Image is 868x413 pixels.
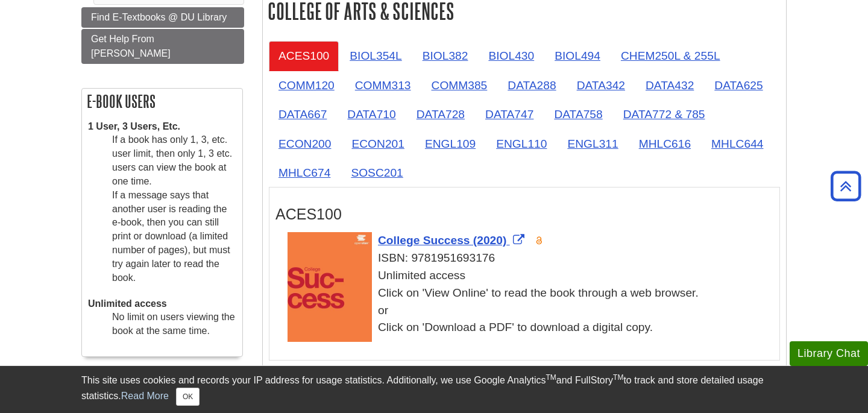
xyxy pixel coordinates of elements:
[91,34,171,58] span: Get Help From [PERSON_NAME]
[545,41,610,71] a: BIOL494
[288,267,773,336] div: Unlimited access Click on 'View Online' to read the book through a web browser. or Click on 'Down...
[275,206,773,223] h3: ACES100
[378,234,506,247] span: College Success (2020)
[288,250,773,267] div: ISBN: 9781951693176
[345,71,421,100] a: COMM313
[269,129,341,159] a: ECON200
[702,129,773,159] a: MHLC644
[413,41,478,71] a: BIOL382
[112,311,236,338] dd: No limit on users viewing the book at the same time.
[82,89,242,114] h2: E-book Users
[486,129,556,159] a: ENGL110
[121,391,169,401] a: Read More
[636,71,703,100] a: DATA432
[81,29,244,64] a: Get Help From [PERSON_NAME]
[567,71,635,100] a: DATA342
[613,373,623,382] sup: TM
[422,71,497,100] a: COMM385
[88,120,236,134] dt: 1 User, 3 Users, Etc.
[705,71,772,100] a: DATA625
[88,297,236,311] dt: Unlimited access
[498,71,565,100] a: DATA288
[269,158,340,188] a: MHLC674
[269,71,344,100] a: COMM120
[91,12,227,22] span: Find E-Textbooks @ DU Library
[479,41,544,71] a: BIOL430
[176,388,200,406] button: Close
[535,236,544,245] img: Open Access
[611,41,730,71] a: CHEM250L & 255L
[476,99,543,129] a: DATA747
[269,99,336,129] a: DATA667
[614,99,715,129] a: DATA772 & 785
[81,7,244,28] a: Find E-Textbooks @ DU Library
[338,99,405,129] a: DATA710
[790,341,868,366] button: Library Chat
[81,373,787,406] div: This site uses cookies and records your IP address for usage statistics. Additionally, we use Goo...
[546,373,556,382] sup: TM
[112,133,236,285] dd: If a book has only 1, 3, etc. user limit, then only 1, 3 etc. users can view the book at one time...
[826,178,865,194] a: Back to Top
[269,41,339,71] a: ACES100
[544,99,612,129] a: DATA758
[629,129,700,159] a: MHLC616
[378,234,527,247] a: Link opens in new window
[340,41,411,71] a: BIOL354L
[342,129,414,159] a: ECON201
[415,129,485,159] a: ENGL109
[407,99,474,129] a: DATA728
[558,129,627,159] a: ENGL311
[288,232,372,341] img: Cover Art
[341,158,412,188] a: SOSC201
